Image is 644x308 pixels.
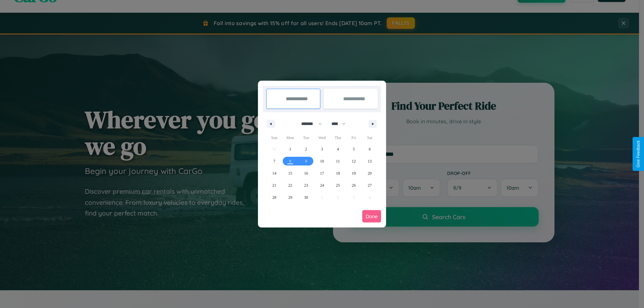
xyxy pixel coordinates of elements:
[298,132,314,143] span: Tue
[288,179,292,191] span: 22
[282,155,298,167] button: 8
[346,167,362,179] button: 19
[298,143,314,155] button: 2
[298,167,314,179] button: 16
[346,155,362,167] button: 12
[314,143,330,155] button: 3
[266,179,282,191] button: 21
[288,167,292,179] span: 15
[346,179,362,191] button: 26
[304,179,308,191] span: 23
[330,143,346,155] button: 4
[362,155,378,167] button: 13
[272,167,276,179] span: 14
[282,191,298,203] button: 29
[330,179,346,191] button: 25
[352,167,356,179] span: 19
[266,191,282,203] button: 28
[272,179,276,191] span: 21
[314,167,330,179] button: 17
[304,167,308,179] span: 16
[352,155,356,167] span: 12
[282,167,298,179] button: 15
[362,132,378,143] span: Sat
[305,155,307,167] span: 9
[272,191,276,203] span: 28
[362,143,378,155] button: 6
[321,143,323,155] span: 3
[362,210,381,223] button: Done
[352,179,356,191] span: 26
[305,143,307,155] span: 2
[369,143,371,155] span: 6
[368,155,372,167] span: 13
[336,179,340,191] span: 25
[266,132,282,143] span: Sun
[298,191,314,203] button: 30
[314,155,330,167] button: 10
[330,155,346,167] button: 11
[304,191,308,203] span: 30
[288,191,292,203] span: 29
[368,179,372,191] span: 27
[298,155,314,167] button: 9
[337,143,339,155] span: 4
[362,167,378,179] button: 20
[314,132,330,143] span: Wed
[282,132,298,143] span: Mon
[346,132,362,143] span: Fri
[336,155,340,167] span: 11
[336,167,340,179] span: 18
[273,155,275,167] span: 7
[353,143,355,155] span: 5
[362,179,378,191] button: 27
[368,167,372,179] span: 20
[314,179,330,191] button: 24
[298,179,314,191] button: 23
[320,179,324,191] span: 24
[320,167,324,179] span: 17
[636,140,641,168] div: Give Feedback
[266,155,282,167] button: 7
[282,179,298,191] button: 22
[330,132,346,143] span: Thu
[282,143,298,155] button: 1
[320,155,324,167] span: 10
[289,143,291,155] span: 1
[346,143,362,155] button: 5
[289,155,291,167] span: 8
[266,167,282,179] button: 14
[330,167,346,179] button: 18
